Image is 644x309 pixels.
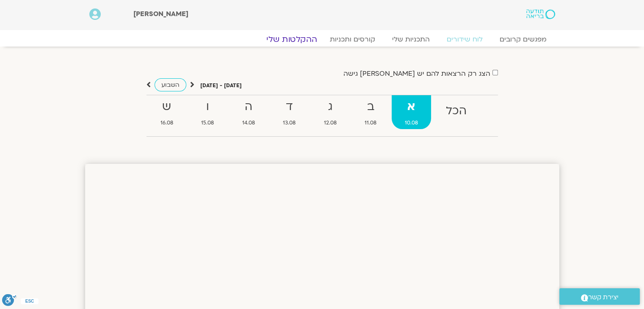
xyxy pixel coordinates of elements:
strong: ד [270,97,309,116]
span: יצירת קשר [588,292,619,303]
a: ה14.08 [229,95,268,129]
span: 16.08 [147,119,187,127]
a: ג12.08 [311,95,350,129]
span: השבוע [161,81,180,89]
a: יצירת קשר [559,288,640,305]
a: לוח שידורים [438,35,491,44]
a: ההקלטות שלי [256,34,327,44]
a: קורסים ותכניות [321,35,384,44]
span: 15.08 [188,119,227,127]
a: הכל [433,95,480,129]
a: ו15.08 [188,95,227,129]
strong: ש [147,97,187,116]
nav: Menu [89,35,555,44]
span: 13.08 [270,119,309,127]
a: ש16.08 [147,95,187,129]
strong: ג [311,97,350,116]
span: 11.08 [351,119,390,127]
a: ד13.08 [270,95,309,129]
a: התכניות שלי [384,35,438,44]
a: השבוע [155,78,186,91]
a: ב11.08 [351,95,390,129]
strong: ב [351,97,390,116]
span: 10.08 [392,119,431,127]
a: א10.08 [392,95,431,129]
strong: ה [229,97,268,116]
strong: הכל [433,102,480,121]
span: [PERSON_NAME] [133,9,188,19]
span: 12.08 [311,119,350,127]
span: 14.08 [229,119,268,127]
a: מפגשים קרובים [491,35,555,44]
label: הצג רק הרצאות להם יש [PERSON_NAME] גישה [343,70,490,77]
strong: ו [188,97,227,116]
strong: א [392,97,431,116]
p: [DATE] - [DATE] [200,81,242,90]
